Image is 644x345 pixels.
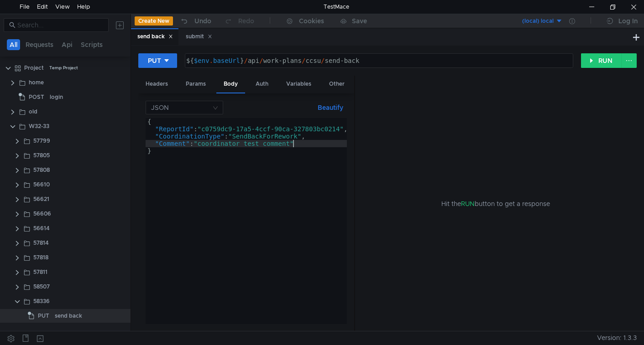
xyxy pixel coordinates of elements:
div: 57808 [33,163,50,177]
button: RUN [581,53,622,68]
div: submit [186,32,212,41]
div: W32-33 [29,119,49,133]
button: Scripts [78,39,105,50]
div: Redo [238,15,254,26]
button: Redo [218,14,261,28]
button: PUT [138,53,177,68]
div: Undo [194,15,211,26]
div: Auth [248,76,276,93]
div: 57814 [33,236,49,250]
div: 58507 [33,280,50,294]
div: 57799 [33,134,50,148]
div: send back [55,309,82,323]
div: login [50,90,63,104]
div: 56621 [33,192,49,206]
span: PUT [38,309,49,323]
span: POST [29,90,44,104]
span: Version: 1.3.3 [597,331,637,345]
div: Other [322,76,352,93]
div: Headers [138,76,175,93]
button: Undo [173,14,218,28]
button: Create New [135,16,173,26]
div: Body [216,76,245,93]
div: 56610 [33,178,50,191]
div: 57818 [33,251,48,264]
div: (local) local [522,17,554,26]
div: 57811 [33,265,47,279]
div: Temp Project [49,61,78,75]
div: 56614 [33,221,50,235]
button: Requests [23,39,56,50]
div: 57805 [33,149,50,162]
button: All [7,39,20,50]
div: 58336 [33,294,50,308]
div: PUT [148,56,161,66]
div: Project [24,61,44,75]
div: Cookies [299,15,324,26]
div: home [29,76,44,89]
div: Save [352,18,367,24]
div: Params [178,76,213,93]
button: Beautify [314,102,347,113]
span: Hit the button to get a response [441,199,550,209]
div: send back [137,32,173,41]
input: Search... [17,20,103,30]
button: Api [59,39,75,50]
div: 56606 [33,207,51,221]
span: RUN [461,200,475,208]
div: Log In [618,15,638,26]
button: (local) local [499,14,563,28]
div: Variables [279,76,319,93]
div: old [29,105,37,118]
